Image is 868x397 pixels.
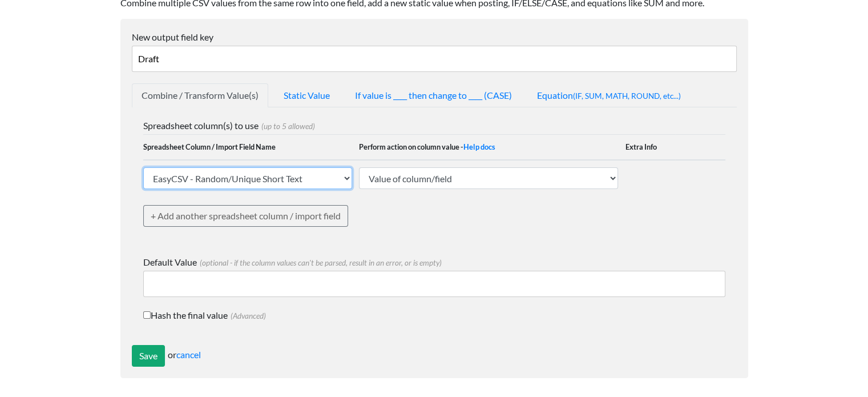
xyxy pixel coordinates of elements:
[143,308,725,322] label: Hash the final value
[132,345,165,367] input: Save
[527,83,691,107] a: Equation
[259,122,315,131] span: (up to 5 allowed)
[274,83,340,107] a: Static Value
[197,258,442,267] span: (optional - if the column values can't be parsed, result in an error, or is empty)
[228,311,266,320] span: (Advanced)
[132,83,268,107] a: Combine / Transform Value(s)
[143,205,348,227] a: + Add another spreadsheet column / import field
[573,91,681,101] span: (IF, SUM, MATH, ROUND, etc...)
[625,142,656,151] col_title: Extra Info
[463,142,495,151] a: Help docs
[143,255,725,269] label: Default Value
[143,119,725,133] label: Spreadsheet column(s) to use
[143,135,360,161] th: Spreadsheet Column / Import Field Name
[176,349,201,360] a: cancel
[345,83,522,107] a: If value is ____ then change to ____ (CASE)
[132,345,737,367] div: or
[811,340,854,383] iframe: Drift Widget Chat Controller
[359,135,625,161] th: Perform action on column value -
[143,311,151,319] input: Hash the final value(Advanced)
[132,30,737,44] label: New output field key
